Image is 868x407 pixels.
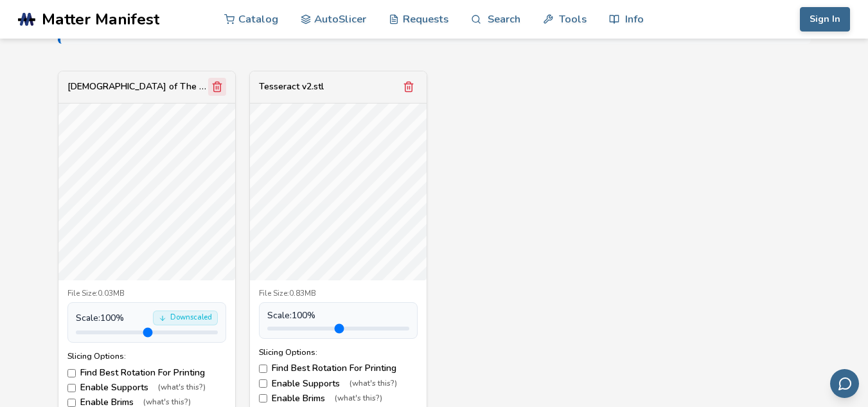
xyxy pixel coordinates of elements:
[350,379,397,388] span: (what's this?)
[67,289,226,298] div: File Size: 0.03MB
[259,394,267,402] input: Enable Brims(what's this?)
[76,313,124,323] span: Scale: 100 %
[67,368,226,378] label: Find Best Rotation For Printing
[259,365,267,373] input: Find Best Rotation For Printing
[400,78,418,96] button: Remove model
[208,78,226,96] button: Remove model
[267,311,315,321] span: Scale: 100 %
[259,393,418,404] label: Enable Brims
[67,383,226,393] label: Enable Supports
[143,398,191,407] span: (what's this?)
[42,10,159,28] span: Matter Manifest
[158,383,206,392] span: (what's this?)
[800,7,850,32] button: Sign In
[259,363,418,374] label: Find Best Rotation For Printing
[153,311,218,325] div: Downscaled
[259,289,418,298] div: File Size: 0.83MB
[67,399,76,407] input: Enable Brims(what's this?)
[67,352,226,361] div: Slicing Options:
[259,82,324,92] div: Tesseract v2.stl
[830,369,859,398] button: Send feedback via email
[67,384,76,392] input: Enable Supports(what's this?)
[67,369,76,377] input: Find Best Rotation For Printing
[259,379,418,389] label: Enable Supports
[259,379,267,388] input: Enable Supports(what's this?)
[259,348,418,357] div: Slicing Options:
[67,82,208,92] div: [DEMOGRAPHIC_DATA] of The [PERSON_NAME].stl
[335,394,382,403] span: (what's this?)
